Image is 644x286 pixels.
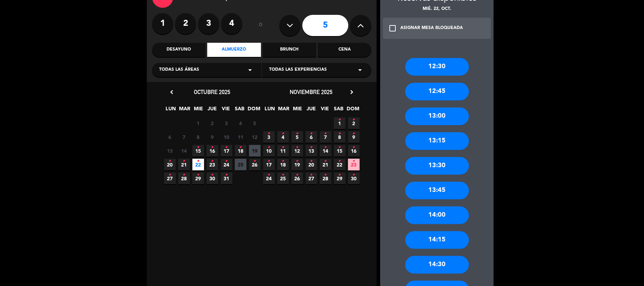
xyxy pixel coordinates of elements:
[291,145,303,157] span: 12
[405,58,469,76] div: 12:30
[165,105,177,116] span: LUN
[221,159,232,170] span: 24
[207,145,218,157] span: 16
[319,105,331,116] span: VIE
[198,13,219,34] label: 3
[306,145,317,157] span: 13
[183,169,185,181] i: •
[296,169,298,181] i: •
[235,159,246,170] span: 25
[282,142,284,153] i: •
[207,159,218,170] span: 23
[405,132,469,150] div: 13:15
[320,131,331,143] span: 7
[324,169,327,181] i: •
[405,182,469,199] div: 13:45
[164,159,176,170] span: 20
[192,131,204,143] span: 8
[207,173,218,184] span: 30
[175,13,196,34] label: 2
[282,156,284,167] i: •
[405,231,469,249] div: 14:15
[268,156,270,167] i: •
[235,145,246,157] span: 18
[192,173,204,184] span: 29
[296,156,298,167] i: •
[254,156,256,167] i: •
[278,105,290,116] span: MAR
[263,131,275,143] span: 3
[178,159,190,170] span: 21
[324,142,327,153] i: •
[192,159,204,170] span: 22
[348,117,360,129] span: 2
[197,169,199,181] i: •
[310,128,313,139] i: •
[405,107,469,125] div: 13:00
[207,43,261,57] div: Almuerzo
[338,128,341,139] i: •
[320,159,331,170] span: 21
[207,131,218,143] span: 9
[400,25,463,32] div: ASIGNAR MESA BLOQUEADA
[306,173,317,184] span: 27
[353,142,355,153] i: •
[221,117,232,129] span: 3
[249,159,261,170] span: 26
[353,169,355,181] i: •
[277,145,289,157] span: 11
[296,128,298,139] i: •
[334,117,346,129] span: 1
[159,66,199,74] span: Todas las áreas
[263,173,275,184] span: 24
[310,169,313,181] i: •
[192,145,204,157] span: 15
[178,145,190,157] span: 14
[263,43,316,57] div: Brunch
[388,24,397,33] i: check_box_outline_blank
[235,131,246,143] span: 11
[348,131,360,143] span: 9
[225,156,228,167] i: •
[333,105,345,116] span: SAB
[221,173,232,184] span: 31
[152,43,205,57] div: Desayuno
[197,156,199,167] i: •
[277,131,289,143] span: 4
[348,173,360,184] span: 30
[249,13,272,38] div: ó
[179,105,191,116] span: MAR
[348,145,360,157] span: 16
[211,142,214,153] i: •
[306,159,317,170] span: 20
[178,173,190,184] span: 28
[347,105,359,116] span: DOM
[248,105,260,116] span: DOM
[221,13,242,34] label: 4
[405,157,469,175] div: 13:30
[324,128,327,139] i: •
[221,145,232,157] span: 17
[249,145,261,157] span: 19
[320,145,331,157] span: 14
[168,88,175,96] i: chevron_left
[164,173,176,184] span: 27
[197,142,199,153] i: •
[164,145,176,157] span: 13
[318,43,371,57] div: Cena
[194,88,231,95] span: octubre 2025
[405,83,469,100] div: 12:45
[334,131,346,143] span: 8
[353,156,355,167] i: •
[348,88,355,96] i: chevron_right
[246,66,254,74] i: arrow_drop_down
[405,206,469,224] div: 14:00
[324,156,327,167] i: •
[193,105,204,116] span: MIE
[338,114,341,126] i: •
[334,145,346,157] span: 15
[152,13,173,34] label: 1
[292,105,303,116] span: MIE
[263,145,275,157] span: 10
[211,156,214,167] i: •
